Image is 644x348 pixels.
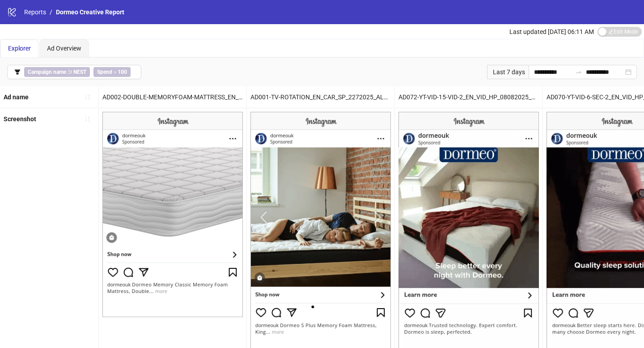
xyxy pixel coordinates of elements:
span: sort-ascending [85,116,91,122]
button: Campaign name ∋ NESTSpend > 100 [7,65,141,79]
b: Spend [97,69,112,75]
span: swap-right [575,68,582,76]
div: AD072-YT-VID-15-VID-2_EN_VID_HP_08082025_ALLG_CC_SC1_USP8_BRAND [395,86,542,108]
span: Ad Overview [47,45,81,52]
div: Last 7 days [487,65,529,79]
b: Ad name [4,93,29,101]
div: AD002-DOUBLE-MEMORYFOAM-MATTRESS_EN_IMG_SP_07052025_ALLG_CC_SC3_USP1_None [99,86,246,108]
li: / [50,7,52,17]
span: Last updated [DATE] 06:11 AM [509,28,594,35]
b: Campaign name [28,69,66,75]
span: ∋ [24,67,90,77]
b: Screenshot [4,115,36,123]
img: Screenshot 120222981603750274 [102,112,243,317]
span: filter [14,69,21,75]
a: Reports [22,7,48,17]
b: 100 [118,69,127,75]
b: NEST [73,69,86,75]
span: sort-ascending [85,94,91,100]
span: Explorer [8,45,31,52]
span: > [93,67,131,77]
span: to [575,68,582,76]
div: AD001-TV-ROTATION_EN_CAR_SP_2272025_ALLG_CC_SC3_USP1_None [247,86,394,108]
span: Dormeo Creative Report [56,8,124,16]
